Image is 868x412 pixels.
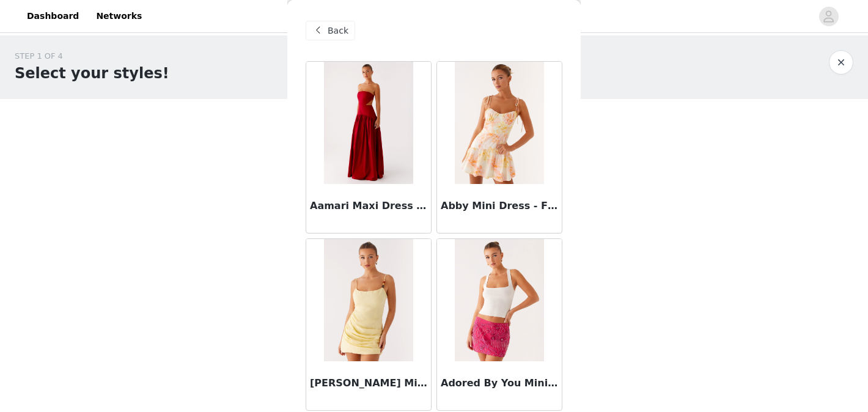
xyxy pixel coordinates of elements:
img: Aamari Maxi Dress - Red [324,62,413,184]
img: Adella Mini Dress - Yellow [324,239,413,361]
div: STEP 1 OF 4 [15,50,169,62]
h1: Select your styles! [15,62,169,84]
img: Adored By You Mini Skirt - Fuchsia [455,239,543,361]
a: Networks [89,2,149,30]
h3: Aamari Maxi Dress - Red [310,199,427,213]
a: Dashboard [20,2,86,30]
span: Back [328,24,348,37]
h3: Abby Mini Dress - Floral Print [441,199,558,213]
img: Abby Mini Dress - Floral Print [455,62,543,184]
h3: Adored By You Mini Skirt - Fuchsia [441,376,558,391]
div: avatar [823,7,834,26]
h3: [PERSON_NAME] Mini Dress - Yellow [310,376,427,391]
